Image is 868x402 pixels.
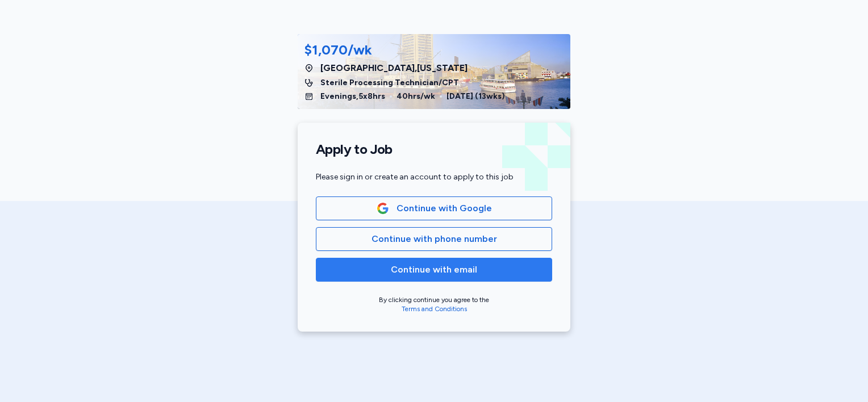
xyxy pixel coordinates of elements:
button: Continue with email [316,258,552,282]
button: Google LogoContinue with Google [316,196,552,220]
span: [GEOGRAPHIC_DATA] , [US_STATE] [320,61,468,75]
span: Continue with phone number [372,232,497,246]
div: Please sign in or create an account to apply to this job [316,171,552,183]
span: Continue with email [391,263,477,277]
span: [DATE] ( 13 wks) [446,91,505,102]
button: Continue with phone number [316,227,552,251]
span: Sterile Processing Technician/CPT [320,77,459,89]
span: 40 hrs/wk [397,91,435,102]
h1: Apply to Job [316,141,552,158]
img: Google Logo [377,202,389,215]
div: $1,070/wk [304,41,372,59]
div: By clicking continue you agree to the [316,295,552,313]
span: Continue with Google [397,202,492,215]
span: Evenings , 5 x 8 hrs [320,91,385,102]
a: Terms and Conditions [402,305,467,313]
